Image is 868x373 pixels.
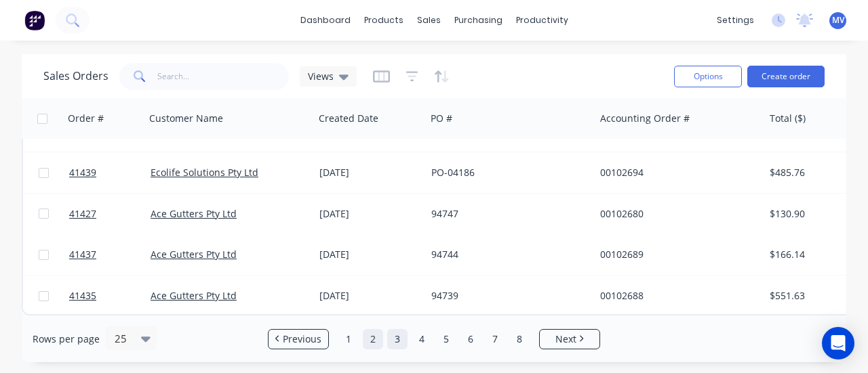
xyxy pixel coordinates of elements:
a: Page 6 [460,329,481,349]
div: sales [410,10,448,30]
ul: Pagination [262,329,606,349]
div: Open Intercom Messenger [822,327,854,359]
div: 94744 [431,248,582,261]
div: Total ($) [770,112,806,125]
div: $485.76 [770,166,849,179]
span: 41439 [69,166,96,179]
div: [DATE] [319,248,420,261]
div: 00102680 [600,207,751,221]
a: Next page [540,332,599,346]
a: Ace Gutters Pty Ltd [151,248,237,261]
span: 41437 [69,248,96,261]
button: Options [674,66,742,87]
div: 00102688 [600,289,751,303]
div: [DATE] [319,289,420,303]
span: 41427 [69,207,96,221]
span: Next [555,332,576,346]
a: Page 2 is your current page [363,329,383,349]
a: 41437 [69,234,151,275]
span: Rows per page [33,332,100,346]
a: Previous page [269,332,328,346]
span: 41435 [69,289,96,303]
div: 00102689 [600,248,751,261]
div: products [357,10,410,30]
span: Previous [283,332,321,346]
img: Factory [24,10,45,30]
a: Page 5 [436,329,456,349]
div: $130.90 [770,207,849,221]
div: Order # [68,112,104,125]
a: Page 7 [485,329,505,349]
div: PO-04186 [431,166,582,179]
a: Page 3 [387,329,408,349]
a: Page 8 [509,329,530,349]
a: Ecolife Solutions Pty Ltd [151,166,258,179]
div: 00102694 [600,166,751,179]
div: PO # [431,112,452,125]
div: [DATE] [319,166,420,179]
a: Ace Gutters Pty Ltd [151,207,237,220]
a: Page 1 [338,329,359,349]
a: Page 4 [412,329,432,349]
input: Search... [157,63,290,90]
a: 41435 [69,276,151,316]
div: Accounting Order # [600,112,690,125]
div: Customer Name [149,112,223,125]
div: $166.14 [770,248,849,261]
span: Views [308,69,334,83]
button: Create order [747,66,825,87]
div: $551.63 [770,289,849,303]
div: settings [710,10,761,30]
div: [DATE] [319,207,420,221]
div: productivity [509,10,575,30]
a: Ace Gutters Pty Ltd [151,289,237,302]
div: purchasing [448,10,509,30]
a: 41439 [69,152,151,193]
a: 41427 [69,194,151,234]
span: MV [832,14,844,26]
div: 94747 [431,207,582,221]
a: dashboard [294,10,357,30]
div: Created Date [319,112,378,125]
h1: Sales Orders [43,70,108,83]
div: 94739 [431,289,582,303]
